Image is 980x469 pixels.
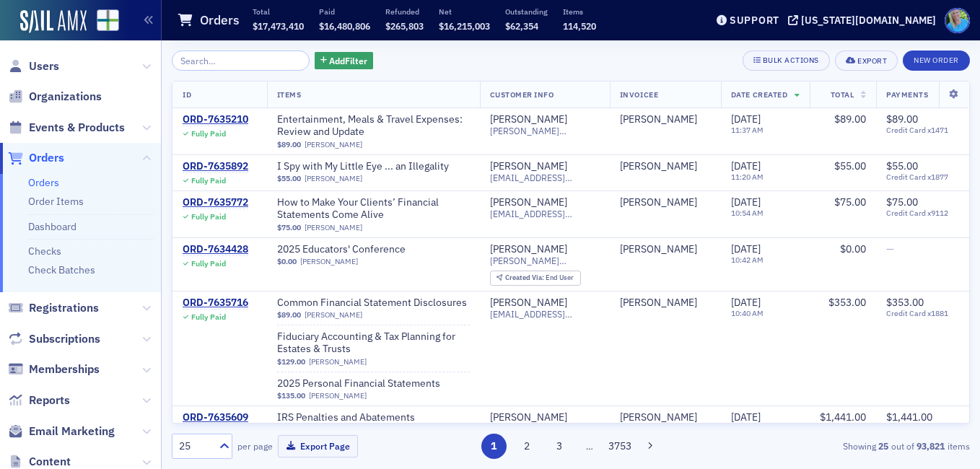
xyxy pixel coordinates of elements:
a: [PERSON_NAME] [620,411,697,424]
span: IRS Penalties and Abatements [277,411,459,424]
span: Created Via : [505,273,546,282]
div: ORD-7634428 [183,243,248,256]
a: [PERSON_NAME] [490,160,567,173]
span: $353.00 [828,296,866,309]
span: $135.00 [277,391,305,400]
span: Organizations [29,89,102,105]
span: Date Created [731,89,787,100]
a: [PERSON_NAME] [305,140,362,149]
span: $17,473,410 [253,20,304,32]
a: [PERSON_NAME] [620,297,697,310]
span: Charles Lurie [620,113,711,126]
span: $1,441.00 [886,411,932,424]
a: Events & Products [8,120,125,136]
div: ORD-7635772 [183,196,248,209]
a: I Spy with My Little Eye ... an Illegality [277,160,459,173]
div: Fully Paid [191,176,226,185]
span: How to Make Your Clients’ Financial Statements Come Alive [277,196,470,222]
a: Users [8,58,59,74]
span: [DATE] [731,196,761,209]
a: [PERSON_NAME] [305,223,362,232]
div: Fully Paid [191,129,226,139]
span: $0.00 [277,257,297,266]
p: Net [439,6,490,17]
span: $16,215,003 [439,20,490,32]
span: Amanda Paul [620,160,711,173]
a: Order Items [28,195,84,208]
span: Subscriptions [29,331,100,347]
time: 10:54 AM [731,208,764,218]
p: Items [563,6,596,17]
a: [PERSON_NAME] [620,243,697,256]
span: Total [831,89,854,100]
a: Checks [28,245,61,258]
a: Fiduciary Accounting & Tax Planning for Estates & Trusts [277,330,470,356]
span: $265,803 [385,20,424,32]
a: Organizations [8,89,102,105]
div: [PERSON_NAME] [490,113,567,126]
span: $0.00 [840,242,866,255]
a: View Homepage [87,9,119,34]
span: [DATE] [731,296,761,309]
a: [PERSON_NAME] [490,196,567,209]
span: Credit Card x1881 [886,309,959,318]
a: Reports [8,393,70,408]
span: Events & Products [29,120,125,136]
a: [PERSON_NAME] [309,357,367,367]
span: Profile [945,8,970,33]
a: Registrations [8,300,99,316]
a: Check Batches [28,263,95,276]
div: 25 [179,439,211,454]
span: Credit Card x1471 [886,126,959,135]
a: Subscriptions [8,331,100,347]
span: $55.00 [277,174,301,183]
span: Customer Info [490,89,554,100]
a: 2025 Educators' Conference [277,243,459,256]
a: Email Marketing [8,424,115,439]
button: New Order [903,51,970,71]
span: Email Marketing [29,424,115,439]
div: [PERSON_NAME] [620,113,697,126]
span: $129.00 [277,357,305,367]
div: Created Via: End User [490,271,581,286]
span: $89.00 [834,113,866,126]
a: [PERSON_NAME] [309,391,367,400]
a: Dashboard [28,220,76,233]
span: [EMAIL_ADDRESS][PERSON_NAME][DOMAIN_NAME] [490,309,600,320]
span: $353.00 [886,296,924,309]
span: $1,441.00 [820,411,866,424]
span: 114,520 [563,20,596,32]
a: [PERSON_NAME] [620,160,697,173]
span: — [886,242,894,255]
a: [PERSON_NAME] [490,243,567,256]
button: Export [835,51,898,71]
span: [EMAIL_ADDRESS][PERSON_NAME][DOMAIN_NAME] [490,172,600,183]
span: Orders [29,150,64,166]
span: $62,354 [505,20,538,32]
span: [PERSON_NAME][EMAIL_ADDRESS][PERSON_NAME][DOMAIN_NAME] [490,255,600,266]
button: AddFilter [315,52,374,70]
a: Orders [28,176,59,189]
span: Andrea Murphy [620,196,711,209]
a: [PERSON_NAME] [490,297,567,310]
p: Total [253,6,304,17]
time: 10:40 AM [731,308,764,318]
div: Fully Paid [191,212,226,222]
span: 2025 Personal Financial Statements [277,377,459,390]
span: [DATE] [731,411,761,424]
p: Outstanding [505,6,548,17]
time: 11:37 AM [731,125,764,135]
span: Users [29,58,59,74]
span: Credit Card x9112 [886,209,959,218]
span: Reports [29,393,70,408]
a: ORD-7635609 [183,411,248,424]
